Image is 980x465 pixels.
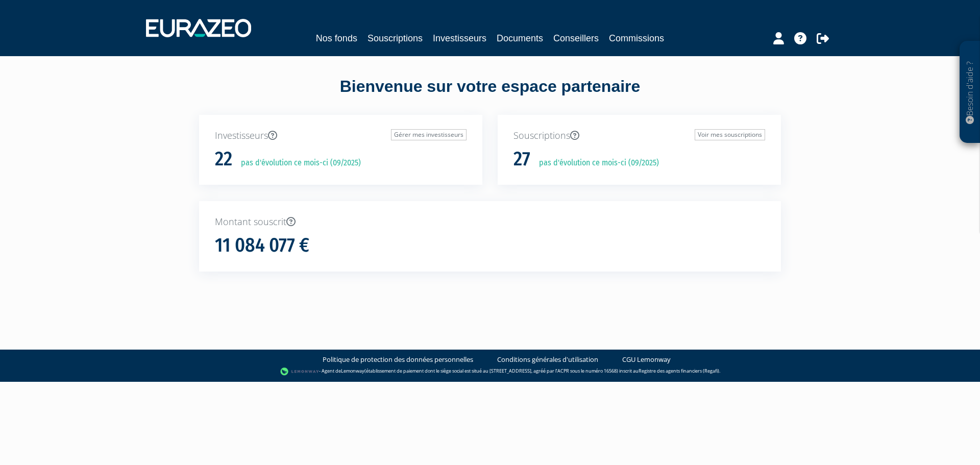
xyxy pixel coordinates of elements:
[367,31,423,45] a: Souscriptions
[532,157,659,169] p: pas d'évolution ce mois-ci (09/2025)
[234,157,361,169] p: pas d'évolution ce mois-ci (09/2025)
[639,368,719,374] a: Registre des agents financiers (Regafi)
[10,366,970,377] div: - Agent de (établissement de paiement dont le siège social est situé au [STREET_ADDRESS], agréé p...
[497,31,543,45] a: Documents
[391,129,467,140] a: Gérer mes investisseurs
[695,129,765,140] a: Voir mes souscriptions
[513,129,765,142] p: Souscriptions
[280,366,320,377] img: logo-lemonway.png
[215,129,467,142] p: Investisseurs
[191,75,789,115] div: Bienvenue sur votre espace partenaire
[964,46,976,138] p: Besoin d'aide ?
[215,215,765,229] p: Montant souscrit
[316,31,357,45] a: Nos fonds
[497,355,598,364] a: Conditions générales d'utilisation
[215,149,232,170] h1: 22
[341,368,364,374] a: Lemonway
[323,355,473,364] a: Politique de protection des données personnelles
[622,355,671,364] a: CGU Lemonway
[553,31,599,45] a: Conseillers
[513,149,530,170] h1: 27
[215,235,309,256] h1: 11 084 077 €
[433,31,486,45] a: Investisseurs
[609,31,664,45] a: Commissions
[146,19,251,37] img: 1732889491-logotype_eurazeo_blanc_rvb.png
